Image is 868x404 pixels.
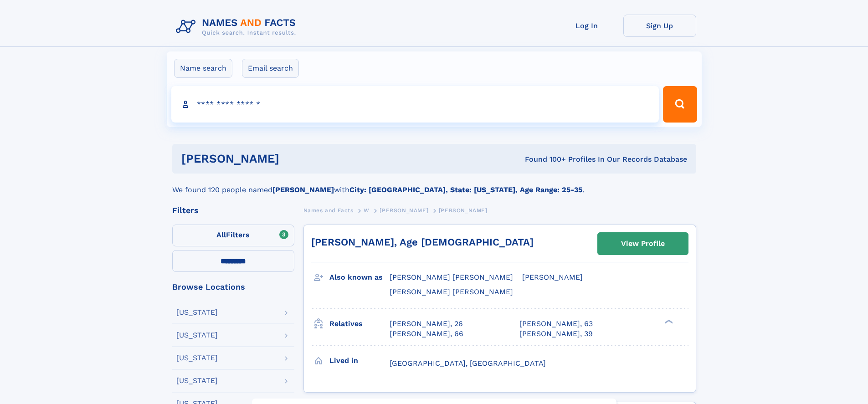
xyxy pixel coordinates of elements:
[172,15,303,39] img: Logo Names and Facts
[390,329,463,339] a: [PERSON_NAME], 66
[176,332,218,339] div: [US_STATE]
[390,319,463,329] a: [PERSON_NAME], 26
[176,309,218,316] div: [US_STATE]
[176,377,218,384] div: [US_STATE]
[349,185,582,194] b: City: [GEOGRAPHIC_DATA], State: [US_STATE], Age Range: 25-35
[519,319,593,329] a: [PERSON_NAME], 63
[176,354,218,362] div: [US_STATE]
[623,15,696,37] a: Sign Up
[598,233,688,255] a: View Profile
[172,174,696,195] div: We found 120 people named with .
[172,206,294,215] div: Filters
[402,154,687,164] div: Found 100+ Profiles In Our Records Database
[329,270,390,285] h3: Also known as
[439,207,488,214] span: [PERSON_NAME]
[380,207,428,214] span: [PERSON_NAME]
[329,316,390,332] h3: Relatives
[621,233,665,254] div: View Profile
[390,273,513,281] span: [PERSON_NAME] [PERSON_NAME]
[550,15,623,37] a: Log In
[303,205,354,216] a: Names and Facts
[390,287,513,296] span: [PERSON_NAME] [PERSON_NAME]
[329,353,390,368] h3: Lived in
[364,205,370,216] a: W
[663,318,673,324] div: ❯
[272,185,334,194] b: [PERSON_NAME]
[663,86,697,123] button: Search Button
[522,273,583,281] span: [PERSON_NAME]
[174,59,232,78] label: Name search
[364,207,370,214] span: W
[181,153,402,164] h1: [PERSON_NAME]
[390,359,546,368] span: [GEOGRAPHIC_DATA], [GEOGRAPHIC_DATA]
[242,59,299,78] label: Email search
[311,236,534,248] a: [PERSON_NAME], Age [DEMOGRAPHIC_DATA]
[172,225,294,246] label: Filters
[519,329,593,339] a: [PERSON_NAME], 39
[172,283,294,291] div: Browse Locations
[171,86,659,123] input: search input
[216,230,226,239] span: All
[380,205,428,216] a: [PERSON_NAME]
